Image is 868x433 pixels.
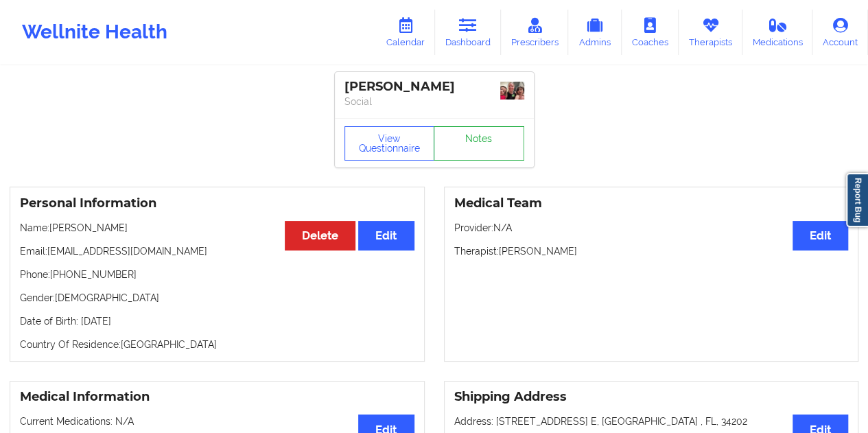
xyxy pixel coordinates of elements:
h3: Personal Information [20,196,414,211]
p: Phone: [PHONE_NUMBER] [20,268,414,281]
p: Current Medications: N/A [20,414,414,428]
button: Edit [793,221,848,250]
p: Therapist: [PERSON_NAME] [454,244,849,258]
h3: Shipping Address [454,389,849,405]
p: Name: [PERSON_NAME] [20,221,414,235]
a: Report Bug [846,173,868,227]
a: Dashboard [435,10,501,55]
p: Address: [STREET_ADDRESS] E, [GEOGRAPHIC_DATA] , FL, 34202 [454,414,849,428]
a: Account [812,10,868,55]
a: Calendar [376,10,435,55]
button: View Questionnaire [344,126,435,161]
h3: Medical Team [454,196,849,211]
a: Medications [742,10,813,55]
button: Delete [285,221,355,250]
a: Therapists [679,10,742,55]
a: Coaches [622,10,679,55]
p: Date of Birth: [DATE] [20,314,414,328]
p: Gender: [DEMOGRAPHIC_DATA] [20,291,414,305]
button: Edit [358,221,414,250]
img: f8c48dea-0427-4bbf-8ad3-ddcd0a7f8a79IMG_1392.jpeg [500,82,524,100]
a: Notes [434,126,524,161]
p: Social [344,95,524,108]
p: Provider: N/A [454,221,849,235]
div: [PERSON_NAME] [344,79,524,95]
h3: Medical Information [20,389,414,405]
a: Prescribers [501,10,569,55]
a: Admins [568,10,622,55]
p: Email: [EMAIL_ADDRESS][DOMAIN_NAME] [20,244,414,258]
p: Country Of Residence: [GEOGRAPHIC_DATA] [20,338,414,351]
